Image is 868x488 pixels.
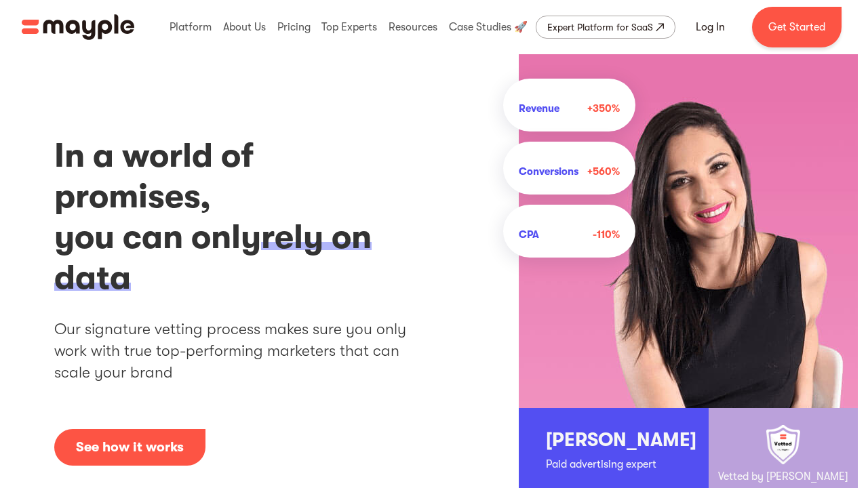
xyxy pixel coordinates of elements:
[718,468,848,485] div: Vetted by [PERSON_NAME]
[546,430,696,451] h2: [PERSON_NAME]
[536,16,675,39] a: Expert Platform for SaaS
[752,7,842,47] a: Get Started
[22,14,134,40] img: Mayple logo
[54,319,410,384] h2: Our signature vetting process makes sure you only work with true top-performing marketers that ca...
[54,136,410,298] h1: In a world of promises, you can only
[519,228,539,241] h3: CPA
[546,456,696,473] div: Paid advertising expert
[54,429,205,466] a: open lightbox
[318,5,380,49] div: Top Experts
[385,5,441,49] div: Resources
[274,5,314,49] div: Pricing
[22,14,134,40] a: home
[679,11,741,43] a: Log In
[593,228,620,241] h3: -110%
[547,19,653,35] div: Expert Platform for SaaS
[54,218,372,298] span: rely on data
[166,5,215,49] div: Platform
[220,5,269,49] div: About Us
[587,102,620,115] h3: +350%
[76,439,184,455] div: See how it works
[519,165,578,178] h3: Conversions
[519,102,559,115] h3: Revenue
[587,165,620,178] h3: +560%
